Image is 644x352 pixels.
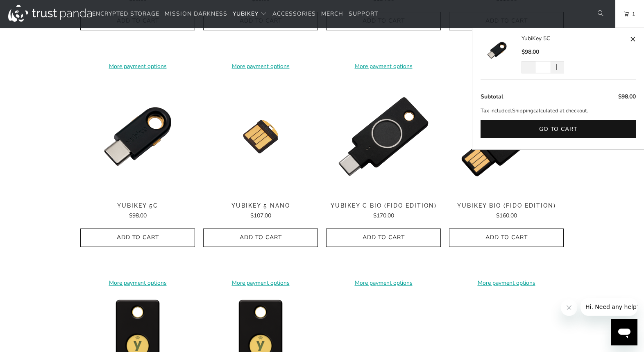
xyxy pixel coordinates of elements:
span: $98.00 [618,93,636,101]
span: Add to Cart [335,234,432,241]
span: Subtotal [481,93,503,101]
span: $98.00 [129,212,147,219]
span: Hi. Need any help? [5,6,59,12]
a: Accessories [272,5,316,24]
span: $170.00 [373,212,394,219]
span: 1 [629,9,635,18]
span: Accessories [272,10,316,18]
a: YubiKey 5 Nano - Trust Panda YubiKey 5 Nano - Trust Panda [203,79,318,194]
a: YubiKey C Bio (FIDO Edition) $170.00 [326,202,441,220]
img: Trust Panda Australia [8,5,92,22]
span: YubiKey Bio (FIDO Edition) [449,202,564,209]
a: More payment options [449,279,564,288]
span: Encrypted Storage [92,10,159,18]
summary: YubiKey [233,5,267,24]
span: Merch [321,10,343,18]
a: YubiKey 5C $98.00 [80,202,195,220]
a: Merch [321,5,343,24]
a: YubiKey C Bio (FIDO Edition) - Trust Panda YubiKey C Bio (FIDO Edition) - Trust Panda [326,79,441,194]
a: YubiKey Bio (FIDO Edition) - Trust Panda YubiKey Bio (FIDO Edition) - Trust Panda [449,79,564,194]
a: YubiKey 5 Nano $107.00 [203,202,318,220]
span: Add to Cart [212,234,309,241]
a: More payment options [326,279,441,288]
iframe: Close message [561,299,577,316]
span: $98.00 [522,48,539,56]
span: Support [349,10,378,18]
a: Shipping [512,107,533,115]
iframe: Button to launch messaging window [611,319,637,345]
img: YubiKey 5C - Trust Panda [80,79,195,194]
a: More payment options [449,62,564,71]
a: More payment options [80,279,195,288]
a: Support [349,5,378,24]
a: YubiKey 5C - Trust Panda YubiKey 5C - Trust Panda [80,79,195,194]
span: YubiKey [233,10,259,18]
a: More payment options [326,62,441,71]
p: Tax included. calculated at checkout. [481,107,636,115]
a: Encrypted Storage [92,5,159,24]
span: $107.00 [250,212,271,219]
button: Add to Cart [326,229,441,247]
a: More payment options [80,62,195,71]
img: YubiKey 5 Nano - Trust Panda [203,79,318,194]
span: YubiKey C Bio (FIDO Edition) [326,202,441,209]
span: YubiKey 5 Nano [203,202,318,209]
span: YubiKey 5C [80,202,195,209]
img: YubiKey Bio (FIDO Edition) - Trust Panda [449,79,564,194]
button: Add to Cart [449,229,564,247]
a: YubiKey 5C [522,34,628,43]
iframe: Message from company [581,298,637,316]
span: Mission Darkness [165,10,227,18]
button: Go to cart [481,120,636,139]
a: More payment options [203,279,318,288]
a: YubiKey Bio (FIDO Edition) $160.00 [449,202,564,220]
span: Add to Cart [89,234,186,241]
a: YubiKey 5C [481,34,522,73]
img: YubiKey 5C [481,34,513,67]
a: More payment options [203,62,318,71]
button: Add to Cart [203,229,318,247]
button: Add to Cart [80,229,195,247]
a: Mission Darkness [165,5,227,24]
nav: Translation missing: en.navigation.header.main_nav [92,5,378,24]
img: YubiKey C Bio (FIDO Edition) - Trust Panda [326,79,441,194]
span: Add to Cart [458,234,555,241]
span: $160.00 [496,212,517,219]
